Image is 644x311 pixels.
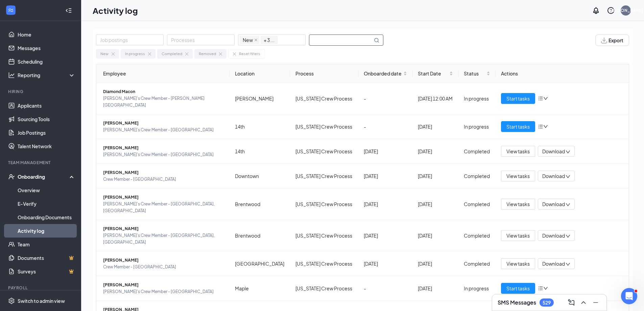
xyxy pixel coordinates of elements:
[18,224,75,238] a: Activity log
[543,286,548,291] span: down
[103,176,224,183] span: Crew Member - [GEOGRAPHIC_DATA]
[18,238,75,251] a: Team
[464,148,490,155] div: Completed
[506,200,530,208] span: View tasks
[566,234,570,239] span: down
[621,288,637,304] iframe: Intercom live chat
[592,6,600,15] svg: Notifications
[162,51,182,57] div: Completed
[230,251,290,276] td: [GEOGRAPHIC_DATA]
[506,95,530,102] span: Start tasks
[501,121,535,132] button: Start tasks
[418,232,453,239] div: [DATE]
[543,96,548,101] span: down
[103,225,224,232] span: [PERSON_NAME]
[18,41,75,55] a: Messages
[566,174,570,179] span: down
[506,148,530,155] span: View tasks
[103,169,224,176] span: [PERSON_NAME]
[501,283,535,294] button: Start tasks
[18,251,75,265] a: DocumentsCrown
[8,297,15,304] svg: Settings
[590,297,601,308] button: Minimize
[93,5,138,16] h1: Activity log
[464,95,490,102] div: In progress
[506,172,530,180] span: View tasks
[364,172,407,180] div: [DATE]
[542,260,565,267] span: Download
[18,112,75,126] a: Sourcing Tools
[230,164,290,188] td: Downtown
[538,96,543,101] span: bars
[566,202,570,207] span: down
[18,72,76,79] div: Reporting
[290,220,358,251] td: [US_STATE] Crew Process
[358,64,412,83] th: Onboarded date
[592,298,600,307] svg: Minimize
[506,232,530,239] span: View tasks
[364,232,407,239] div: [DATE]
[18,99,75,112] a: Applicants
[230,188,290,220] td: Brentwood
[290,139,358,164] td: [US_STATE] Crew Process
[103,264,224,270] span: Crew Member - [GEOGRAPHIC_DATA]
[103,95,224,109] span: [PERSON_NAME]'s Crew Member - [PERSON_NAME][GEOGRAPHIC_DATA]
[18,183,75,197] a: Overview
[18,173,70,180] div: Onboarding
[290,188,358,220] td: [US_STATE] Crew Process
[230,64,290,83] th: Location
[364,95,407,102] div: -
[501,93,535,104] button: Start tasks
[230,83,290,114] td: [PERSON_NAME]
[543,300,551,306] div: 529
[243,36,253,44] span: New
[103,288,224,295] span: [PERSON_NAME]'s Crew Member - [GEOGRAPHIC_DATA]
[18,197,75,210] a: E-Verify
[18,55,75,68] a: Scheduling
[609,7,643,13] div: [PERSON_NAME]
[364,70,402,77] span: Onboarded date
[103,201,224,214] span: [PERSON_NAME]'s Crew Member - [GEOGRAPHIC_DATA], [GEOGRAPHIC_DATA]
[230,276,290,301] td: Maple
[290,164,358,188] td: [US_STATE] Crew Process
[458,64,496,83] th: Status
[18,139,75,153] a: Talent Network
[578,297,589,308] button: ChevronUp
[418,285,453,292] div: [DATE]
[7,7,14,14] svg: WorkstreamLogo
[501,146,535,157] button: View tasks
[364,200,407,208] div: [DATE]
[567,298,575,307] svg: ComposeMessage
[579,298,588,307] svg: ChevronUp
[464,285,490,292] div: In progress
[542,201,565,208] span: Download
[103,120,224,127] span: [PERSON_NAME]
[290,64,358,83] th: Process
[418,260,453,267] div: [DATE]
[103,282,224,288] span: [PERSON_NAME]
[609,38,623,43] span: Export
[566,297,577,308] button: ComposeMessage
[464,123,490,130] div: In progress
[230,139,290,164] td: 14th
[100,51,109,57] div: New
[538,286,543,291] span: bars
[103,257,224,264] span: [PERSON_NAME]
[506,260,530,267] span: View tasks
[125,51,145,57] div: In progress
[566,150,570,154] span: down
[418,148,453,155] div: [DATE]
[412,64,458,83] th: Start Date
[18,210,75,224] a: Onboarding Documents
[254,38,258,42] span: close
[103,145,224,151] span: [PERSON_NAME]
[199,51,216,57] div: Removed
[18,126,75,139] a: Job Postings
[264,36,275,44] span: + 3 ...
[464,232,490,239] div: Completed
[501,258,535,269] button: View tasks
[607,6,615,15] svg: QuestionInfo
[418,123,453,130] div: [DATE]
[8,72,15,79] svg: Analysis
[418,95,453,102] div: [DATE] 12:00 AM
